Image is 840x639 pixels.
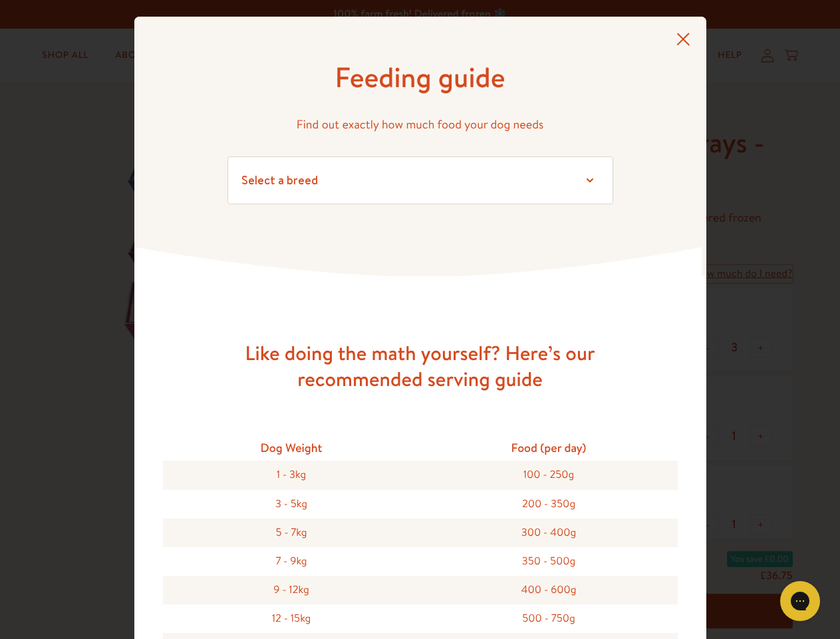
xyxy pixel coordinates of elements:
div: 200 - 350g [420,490,678,519]
div: 500 - 750g [420,604,678,633]
div: 1 - 3kg [163,461,420,489]
div: 3 - 5kg [163,490,420,519]
div: 350 - 500g [420,547,678,576]
h3: Like doing the math yourself? Here’s our recommended serving guide [208,340,633,392]
p: Find out exactly how much food your dog needs [227,114,613,135]
div: 5 - 7kg [163,519,420,547]
iframe: Gorgias live chat messenger [773,576,827,626]
div: 100 - 250g [420,461,678,489]
div: 12 - 15kg [163,604,420,633]
div: 300 - 400g [420,519,678,547]
div: 7 - 9kg [163,547,420,576]
div: Dog Weight [163,435,420,461]
div: 9 - 12kg [163,576,420,604]
div: Food (per day) [420,435,678,461]
h1: Feeding guide [227,59,613,96]
div: 400 - 600g [420,576,678,604]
